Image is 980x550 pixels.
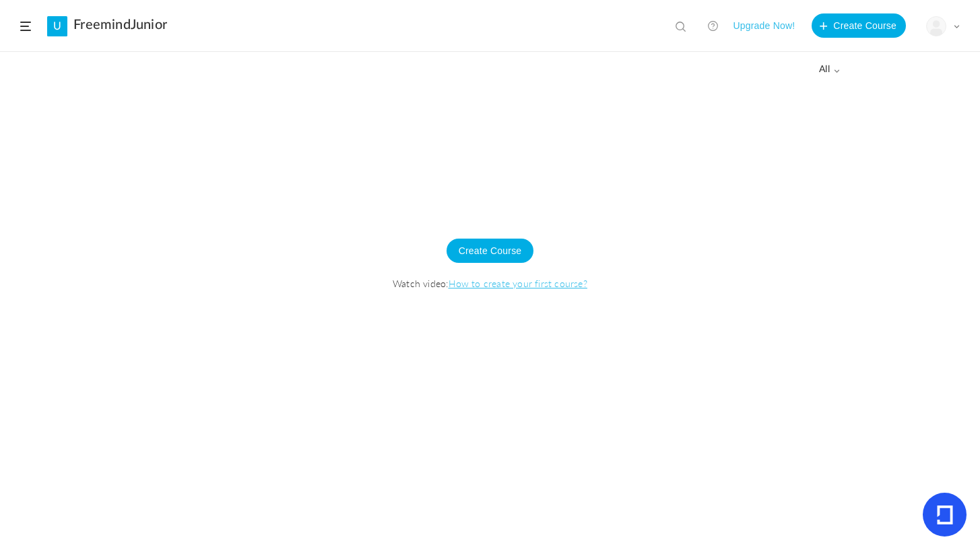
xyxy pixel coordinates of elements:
[819,64,841,75] span: all
[812,13,906,38] button: Create Course
[927,17,946,36] img: user-image.png
[733,13,795,38] button: Upgrade Now!
[447,239,534,263] button: Create Course
[73,17,167,33] a: FreemindJunior
[47,16,67,36] a: U
[13,276,967,290] span: Watch video:
[449,276,587,290] a: How to create your first course?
